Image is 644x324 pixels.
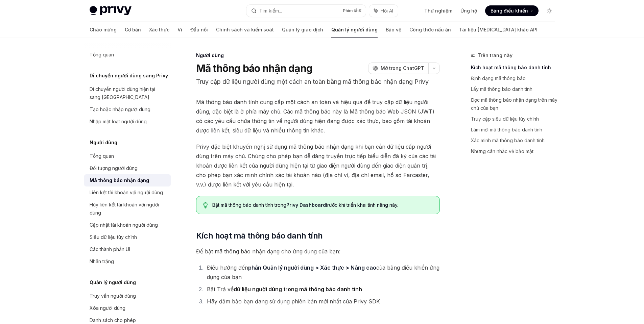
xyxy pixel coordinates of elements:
[84,219,171,231] a: Cập nhật tài khoản người dùng
[84,174,171,186] a: Mã thông báo nhận dạng
[90,202,159,216] font: Hủy liên kết tài khoản với người dùng
[90,234,137,240] font: Siêu dữ liệu tùy chỉnh
[248,264,376,271] a: phần Quản lý người dùng > Xác thực > Nâng cao
[90,119,147,124] font: Nhập một loạt người dùng
[386,27,401,32] font: Bảo vệ
[286,202,326,208] font: Privy Dashboard
[90,177,149,183] font: Mã thông báo nhận dạng
[90,305,125,311] font: Xóa người dùng
[424,8,452,14] font: Thử nghiệm
[369,5,398,17] button: Hỏi AI
[90,279,136,285] font: Quản lý người dùng
[331,27,378,32] font: Quản lý người dùng
[471,127,542,132] font: Làm mới mã thông báo danh tính
[471,73,560,84] a: Định dạng mã thông báo
[90,153,114,159] font: Tổng quan
[90,140,117,145] font: Người dùng
[544,5,555,16] button: Chuyển đổi chế độ tối
[234,286,362,293] font: dữ liệu người dùng trong mã thông báo danh tính
[471,97,557,111] font: Đọc mã thông báo nhận dạng trên máy chủ của bạn
[90,258,114,264] font: Nhãn trắng
[90,246,130,252] font: Các thành phần UI
[84,302,171,314] a: Xóa người dùng
[471,114,560,124] a: Truy cập siêu dữ liệu tùy chỉnh
[460,7,477,14] a: Ủng hộ
[90,86,155,100] font: Di chuyển người dùng hiện tại sang [GEOGRAPHIC_DATA]
[90,190,163,195] font: Liên kết tài khoản với người dùng
[471,138,545,143] font: Xác minh mã thông báo danh tính
[207,298,380,305] font: Hãy đảm bảo bạn đang sử dụng phiên bản mới nhất của Privy SDK
[149,27,169,32] font: Xác thực
[246,5,366,17] button: Tìm kiếm...Phím tắtK
[409,22,451,38] a: Công thức nấu ăn
[125,27,141,32] font: Cơ bản
[326,202,398,208] font: trước khi triển khai tính năng này.
[359,8,362,13] font: K
[286,202,326,208] a: Privy Dashboard
[491,8,528,14] font: Bảng điều khiển
[196,99,434,134] font: Mã thông báo danh tính cung cấp một cách an toàn và hiệu quả để truy cập dữ liệu người dùng, đặc ...
[409,27,451,32] font: Công thức nấu ăn
[478,52,512,58] font: Trên trang này
[471,86,532,92] font: Lấy mã thông báo danh tính
[471,148,533,154] font: Những cân nhắc về bảo mật
[471,135,560,146] a: Xác minh mã thông báo danh tính
[84,243,171,255] a: Các thành phần UI
[196,52,224,58] font: Người dùng
[196,231,323,241] font: Kích hoạt mã thông báo danh tính
[125,22,141,38] a: Cơ bản
[471,65,551,70] font: Kích hoạt mã thông báo danh tính
[90,6,132,16] img: logo sáng
[386,22,401,38] a: Bảo vệ
[90,52,114,57] font: Tổng quan
[282,22,323,38] a: Quản lý giao dịch
[424,7,452,14] a: Thử nghiệm
[459,27,538,32] font: Tài liệu [MEDICAL_DATA] khảo API
[282,27,323,32] font: Quản lý giao dịch
[459,22,538,38] a: Tài liệu [MEDICAL_DATA] khảo API
[460,8,477,14] font: Ủng hộ
[216,22,274,38] a: Chính sách và kiểm soát
[84,255,171,268] a: Nhãn trắng
[471,62,560,73] a: Kích hoạt mã thông báo danh tính
[207,264,248,271] font: Điều hướng đến
[84,103,171,116] a: Tạo hoặc nhập người dùng
[207,286,234,293] font: Bật Trả về
[343,8,359,13] font: Phím tắt
[177,27,182,32] font: Ví
[84,150,171,162] a: Tổng quan
[177,22,182,38] a: Ví
[248,264,376,271] font: phần Quản lý người dùng > Xác thực > Nâng cao
[90,22,117,38] a: Chào mừng
[190,22,208,38] a: Đầu nối
[84,162,171,174] a: Đối tượng người dùng
[90,106,150,112] font: Tạo hoặc nhập người dùng
[90,317,136,323] font: Danh sách cho phép
[216,27,274,32] font: Chính sách và kiểm soát
[190,27,208,32] font: Đầu nối
[471,95,560,114] a: Đọc mã thông báo nhận dạng trên máy chủ của bạn
[90,222,158,228] font: Cập nhật tài khoản người dùng
[196,78,429,85] font: Truy cập dữ liệu người dùng một cách an toàn bằng mã thông báo nhận dạng Privy
[196,62,313,74] font: Mã thông báo nhận dạng
[196,143,436,188] font: Privy đặc biệt khuyến nghị sử dụng mã thông báo nhận dạng khi bạn cần dữ liệu cấp người dùng trên...
[471,124,560,135] a: Làm mới mã thông báo danh tính
[471,84,560,95] a: Lấy mã thông báo danh tính
[84,116,171,128] a: Nhập một loạt người dùng
[84,186,171,199] a: Liên kết tài khoản với người dùng
[90,73,168,78] font: Di chuyển người dùng sang Privy
[471,146,560,157] a: Những cân nhắc về bảo mật
[471,75,526,81] font: Định dạng mã thông báo
[90,27,117,32] font: Chào mừng
[381,8,393,14] font: Hỏi AI
[90,293,136,299] font: Truy vấn người dùng
[203,202,208,208] svg: Mẹo
[149,22,169,38] a: Xác thực
[368,63,428,74] button: Mở trong ChatGPT
[84,231,171,243] a: Siêu dữ liệu tùy chỉnh
[90,165,138,171] font: Đối tượng người dùng
[84,83,171,103] a: Di chuyển người dùng hiện tại sang [GEOGRAPHIC_DATA]
[212,202,286,208] font: Bật mã thông báo danh tính trong
[196,248,340,255] font: Để bật mã thông báo nhận dạng cho ứng dụng của bạn:
[331,22,378,38] a: Quản lý người dùng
